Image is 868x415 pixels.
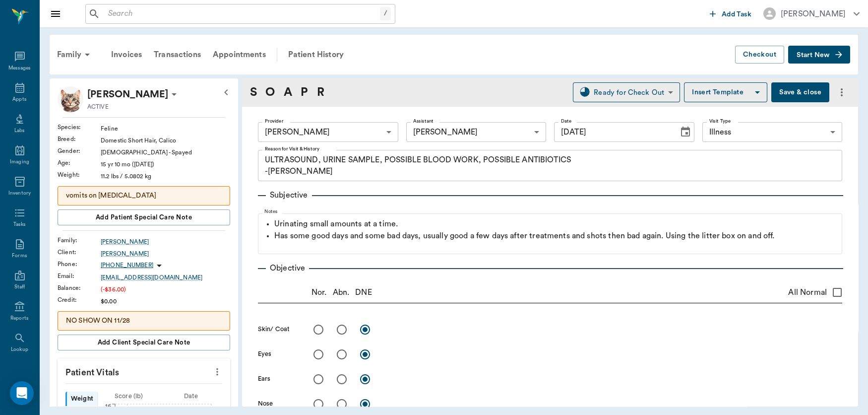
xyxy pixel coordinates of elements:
[755,4,868,23] button: [PERSON_NAME]
[58,335,230,350] button: Add client Special Care Note
[735,46,784,64] button: Checkout
[702,122,843,142] div: Illness
[10,381,34,405] div: Open Intercom Messenger
[101,285,230,294] div: (-$36.00)
[58,135,101,143] div: Breed :
[51,43,99,67] div: Family
[14,283,25,291] div: Staff
[148,43,207,67] a: Transactions
[58,260,101,269] div: Phone :
[87,86,168,102] div: Missy Tyson
[101,237,230,246] a: [PERSON_NAME]
[781,8,846,20] div: [PERSON_NAME]
[58,295,101,304] div: Credit :
[58,358,230,383] p: Patient Vitals
[98,337,190,348] span: Add client Special Care Note
[58,236,101,245] div: Family :
[380,7,391,20] div: /
[265,145,319,152] label: Reason for Visit & History
[101,160,230,169] div: 15 yr 10 mo ([DATE])
[58,86,83,112] img: Profile Image
[413,118,434,125] label: Assistant
[250,83,257,101] a: S
[87,102,109,111] p: ACTIVE
[311,286,327,298] p: Nor.
[676,122,695,142] button: Choose date, selected date is Sep 10, 2025
[265,154,835,177] textarea: ULTRASOUND, URINE SAMPLE, POSSIBLE BLOOD WORK, POSSIBLE ANTIBIOTICS -[PERSON_NAME]
[282,43,350,67] a: Patient History
[12,252,27,260] div: Forms
[96,212,192,223] span: Add patient Special Care Note
[265,83,275,101] a: O
[207,43,272,67] a: Appointments
[258,349,271,358] label: Eyes
[684,82,767,102] button: Insert Template
[58,248,101,257] div: Client :
[101,136,230,145] div: Domestic Short Hair, Calico
[101,249,230,258] a: [PERSON_NAME]
[284,83,292,101] a: A
[66,191,222,201] p: vomits on [MEDICAL_DATA]
[65,392,97,406] div: Weight
[58,170,101,179] div: Weight :
[266,189,312,201] p: Subjective
[14,127,25,135] div: Labs
[101,297,230,306] div: $0.00
[594,87,664,98] div: Ready for Check Out
[788,46,850,64] button: Start New
[104,7,380,21] input: Search
[101,273,230,282] a: [EMAIL_ADDRESS][DOMAIN_NAME]
[160,392,222,401] div: Date
[274,230,838,242] p: Has some good days and some bad days, usually good a few days after treatments and shots then bad...
[105,43,148,67] a: Invoices
[101,172,230,181] div: 11.2 lbs / 5.0802 kg
[101,148,230,157] div: [DEMOGRAPHIC_DATA] - Spayed
[258,325,290,334] label: Skin/ Coat
[258,122,398,142] div: [PERSON_NAME]
[58,146,101,155] div: Gender :
[8,65,31,72] div: Messages
[12,96,26,103] div: Appts
[58,272,101,280] div: Email :
[8,190,31,197] div: Inventory
[706,4,755,23] button: Add Task
[258,374,270,383] label: Ears
[11,346,28,353] div: Lookup
[258,399,273,408] label: Nose
[13,221,26,228] div: Tasks
[771,82,829,102] button: Save & close
[317,83,324,101] a: R
[209,363,225,380] button: more
[554,122,672,142] input: MM/DD/YYYY
[46,4,65,24] button: Close drawer
[58,123,101,132] div: Species :
[406,122,547,142] div: [PERSON_NAME]
[355,286,372,298] p: DNE
[274,218,838,230] p: Urinating small amounts at a time.
[709,118,731,125] label: Visit Type
[266,262,309,274] p: Objective
[98,392,160,401] div: Score ( lb )
[58,209,230,225] button: Add patient Special Care Note
[333,286,350,298] p: Abn.
[833,84,850,101] button: more
[788,286,827,298] span: All Normal
[58,283,101,292] div: Balance :
[87,86,168,102] p: [PERSON_NAME]
[561,118,571,125] label: Date
[58,158,101,167] div: Age :
[264,208,278,215] label: Notes
[301,83,308,101] a: P
[66,316,222,326] p: NO SHOW ON 11/28
[265,118,283,125] label: Provider
[10,158,29,166] div: Imaging
[101,261,153,270] p: [PHONE_NUMBER]
[101,124,230,133] div: Feline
